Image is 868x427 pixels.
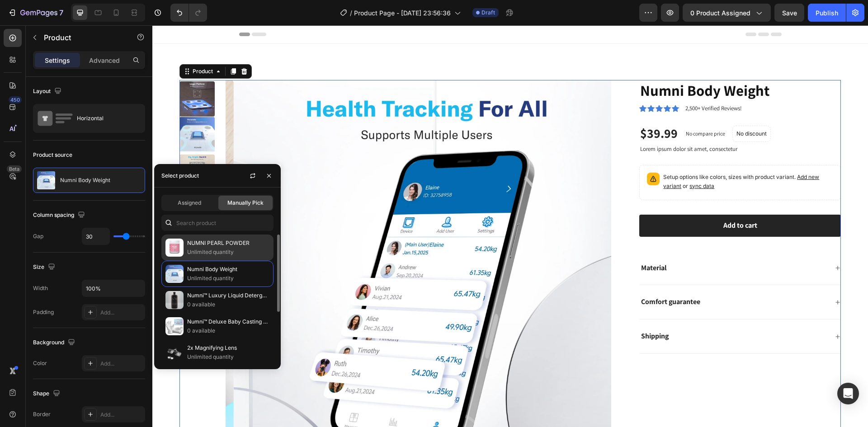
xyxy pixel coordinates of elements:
[350,8,352,18] span: /
[170,4,207,22] div: Undo/Redo
[33,232,43,240] div: Gap
[33,359,47,367] div: Color
[487,189,689,211] button: Add to cart
[187,291,269,300] p: Numni™ Luxury Liquid Detergent
[82,280,145,296] input: Auto
[187,300,269,309] p: 0 available
[537,157,562,164] span: sync data
[584,104,614,113] p: No discount
[489,306,516,316] p: Shipping
[161,215,274,231] input: Search in Settings & Advanced
[45,56,70,65] p: Settings
[33,209,87,221] div: Column spacing
[100,309,143,317] div: Add...
[33,85,63,98] div: Layout
[683,4,771,22] button: 0 product assigned
[511,147,681,165] p: Setup options like colors, sizes with product variant.
[571,196,605,205] div: Add to cart
[533,79,590,88] p: 2,500+ Verified Reviews!
[187,317,269,326] p: Numni™ Deluxe Baby Casting Kit
[82,228,109,244] input: Auto
[37,171,55,189] img: product feature img
[487,55,689,76] h1: Numni Body Weight
[77,108,132,129] div: Horizontal
[161,172,199,180] div: Select product
[529,157,562,164] span: or
[33,337,77,349] div: Background
[187,248,269,257] p: Unlimited quantity
[152,25,868,427] iframe: Design area
[38,42,62,50] div: Product
[489,272,548,282] p: Comfort guarantee
[59,7,63,18] p: 7
[89,56,120,65] p: Advanced
[7,165,22,173] div: Beta
[774,4,804,22] button: Save
[187,352,269,361] p: Unlimited quantity
[165,291,184,309] img: collections
[782,9,797,17] span: Save
[489,238,514,248] p: Material
[44,32,121,43] p: Product
[60,177,110,183] p: Numni Body Weight
[33,261,57,273] div: Size
[690,8,750,18] span: 0 product assigned
[808,4,846,22] button: Publish
[488,120,688,128] p: Lorem ipsum dolor sit amet, consectetur
[187,239,269,248] p: NUMNI PEARL POWDER
[33,388,62,400] div: Shape
[481,9,495,17] span: Draft
[354,8,451,18] span: Product Page - [DATE] 23:56:36
[187,343,269,352] p: 2x Magnifying Lens
[187,265,269,274] p: Numni Body Weight
[187,274,269,283] p: Unlimited quantity
[511,148,667,164] span: Add new variant
[178,199,201,207] span: Assigned
[4,4,67,22] button: 7
[187,326,269,335] p: 0 available
[837,383,859,404] div: Open Intercom Messenger
[33,151,72,159] div: Product source
[165,265,184,283] img: collections
[33,284,48,292] div: Width
[9,96,22,103] div: 450
[227,199,264,207] span: Manually Pick
[33,308,54,316] div: Padding
[165,343,184,361] img: collections
[165,239,184,257] img: collections
[816,8,838,18] div: Publish
[533,106,573,111] p: No compare price
[165,317,184,335] img: collections
[33,410,51,418] div: Border
[100,360,143,368] div: Add...
[100,411,143,419] div: Add...
[487,99,526,117] div: $39.99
